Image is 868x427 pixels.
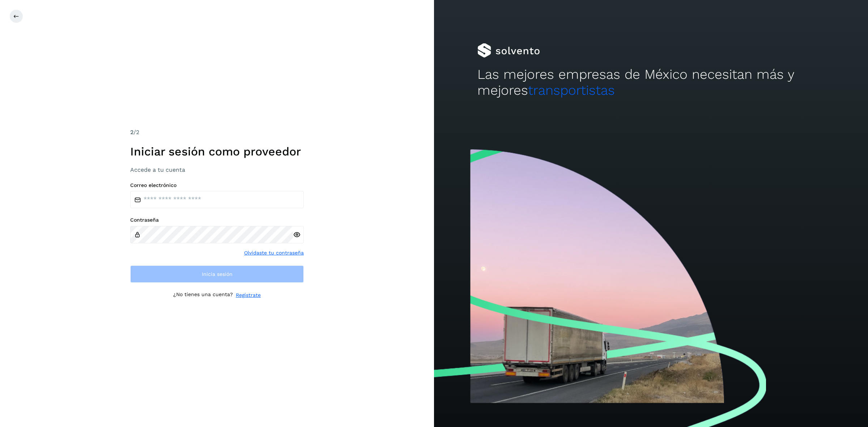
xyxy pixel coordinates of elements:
[202,272,233,277] span: Inicia sesión
[477,67,825,99] h2: Las mejores empresas de México necesitan más y mejores
[130,265,304,283] button: Inicia sesión
[528,82,615,98] span: transportistas
[130,145,304,158] h1: Iniciar sesión como proveedor
[236,291,261,299] a: Regístrate
[130,217,304,223] label: Contraseña
[130,182,304,188] label: Correo electrónico
[130,166,304,173] h3: Accede a tu cuenta
[130,128,304,137] div: /2
[130,129,133,136] span: 2
[173,291,233,299] p: ¿No tienes una cuenta?
[244,249,304,257] a: Olvidaste tu contraseña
